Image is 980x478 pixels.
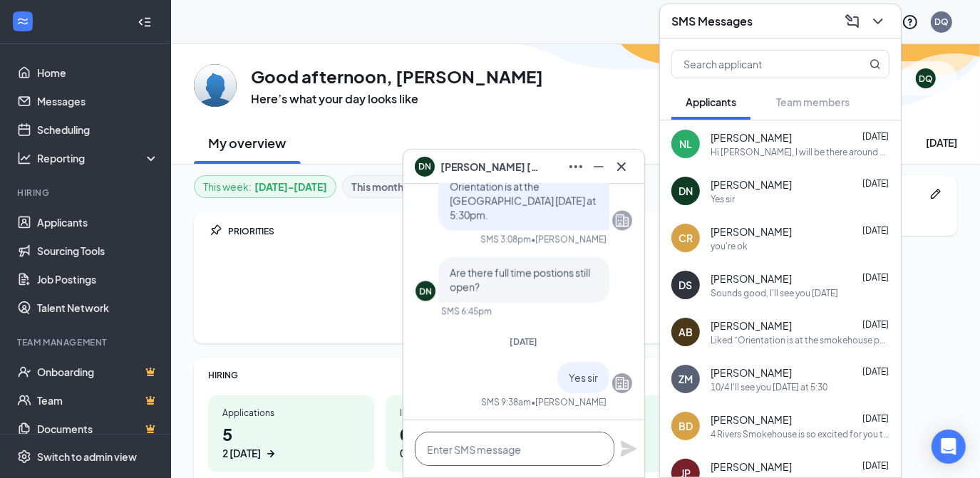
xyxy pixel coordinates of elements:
div: Team Management [17,336,156,348]
svg: Pin [208,224,222,238]
span: [PERSON_NAME] [711,318,792,333]
button: ComposeMessage [841,10,864,33]
span: Orientation is at the [GEOGRAPHIC_DATA] [DATE] at 5:30pm. [450,180,596,221]
h2: My overview [209,134,287,152]
button: Ellipses [564,155,587,178]
a: New hires20 [DATE]ArrowRight [563,395,729,472]
span: [DATE] [862,319,889,330]
a: Job Postings [37,265,159,293]
span: [DATE] [862,225,889,236]
h1: 5 [222,422,360,461]
span: [PERSON_NAME] [711,224,792,239]
div: DQ [919,73,933,85]
div: Interviews [400,407,537,419]
svg: Company [614,375,631,392]
span: [PERSON_NAME] [711,130,792,145]
svg: Settings [17,450,31,464]
svg: ChevronDown [870,13,887,30]
svg: ArrowRight [264,447,278,461]
svg: QuestionInfo [902,14,919,31]
svg: MagnifyingGlass [870,58,881,70]
span: [DATE] [862,460,889,471]
div: Applications [222,407,360,419]
b: [DATE] - [DATE] [254,179,327,194]
svg: Collapse [138,15,152,29]
svg: Minimize [590,158,607,175]
div: PRIORITIES [228,225,729,237]
div: CR [679,231,693,245]
div: Liked “Orientation is at the smokehouse patio [DATE] at 5:30pm.” [711,334,889,346]
div: you're ok [711,240,748,252]
button: ChevronDown [867,10,889,33]
div: 4 Rivers Smokehouse is so excited for you to join our team! Do you know anyone else who might be ... [711,428,889,440]
a: DocumentsCrown [37,415,159,443]
div: Yes sir [711,193,735,205]
a: Messages [37,87,159,115]
div: ZM [679,372,693,386]
div: AB [679,325,693,339]
span: [PERSON_NAME] [PERSON_NAME] [440,159,540,175]
svg: Company [614,212,631,229]
span: Team members [776,95,850,108]
div: 10/4 I'll see you [DATE] at 5:30 [711,381,827,393]
div: Switch to admin view [37,450,137,464]
div: DN [419,285,432,297]
h1: 0 [400,422,537,461]
svg: Pen [929,187,943,201]
span: [PERSON_NAME] [711,271,792,286]
span: Are there full time postions still open? [450,266,590,293]
a: Scheduling [37,115,159,144]
a: Applications52 [DATE]ArrowRight [208,395,374,472]
a: Applicants [37,208,159,237]
span: [DATE] [862,131,889,142]
div: HIRING [208,369,729,381]
svg: Cross [613,158,630,175]
svg: Plane [620,440,637,457]
div: Sounds good, I'll see you [DATE] [711,287,838,299]
h1: 2 [577,422,715,461]
h3: Here’s what your day looks like [251,91,543,107]
div: SMS 3:08pm [480,233,531,245]
div: 2 [DATE] [222,446,261,461]
button: Cross [610,155,633,178]
a: Sourcing Tools [37,237,159,265]
div: Hi [PERSON_NAME], I will be there around 5:36 I was caught in heavy traffic around [GEOGRAPHIC_DA... [711,146,889,158]
div: 0 [DATE] [400,446,438,461]
svg: Analysis [17,151,31,165]
a: OnboardingCrown [37,358,159,386]
span: Yes sir [569,371,598,384]
div: Reporting [37,151,160,165]
div: Hiring [17,187,156,199]
img: Donald Quesenberry [194,64,237,107]
h3: SMS Messages [671,14,753,29]
span: [DATE] [862,366,889,377]
div: SMS 9:38am [481,396,531,408]
h1: Good afternoon, [PERSON_NAME] [251,64,543,88]
a: Interviews00 [DATE]ArrowRight [386,395,552,472]
span: Applicants [686,95,736,108]
span: [PERSON_NAME] [711,459,792,474]
div: This week : [203,179,327,194]
div: NL [679,137,692,151]
span: [DATE] [510,336,538,347]
div: Open Intercom Messenger [932,430,966,464]
a: Home [37,58,159,87]
b: This month [351,179,403,194]
span: [DATE] [862,413,889,424]
div: [DATE] [926,135,957,150]
svg: Ellipses [567,158,584,175]
div: New hires [577,407,715,419]
span: [DATE] [862,272,889,283]
button: Minimize [587,155,610,178]
div: BD [679,419,693,433]
span: [PERSON_NAME] [711,365,792,380]
svg: ComposeMessage [844,13,861,30]
div: SMS 6:45pm [441,305,492,317]
div: DQ [934,16,949,28]
svg: WorkstreamLogo [16,14,30,28]
div: DS [679,278,693,292]
span: [DATE] [862,178,889,189]
span: • [PERSON_NAME] [531,396,607,408]
input: Search applicant [672,51,841,78]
